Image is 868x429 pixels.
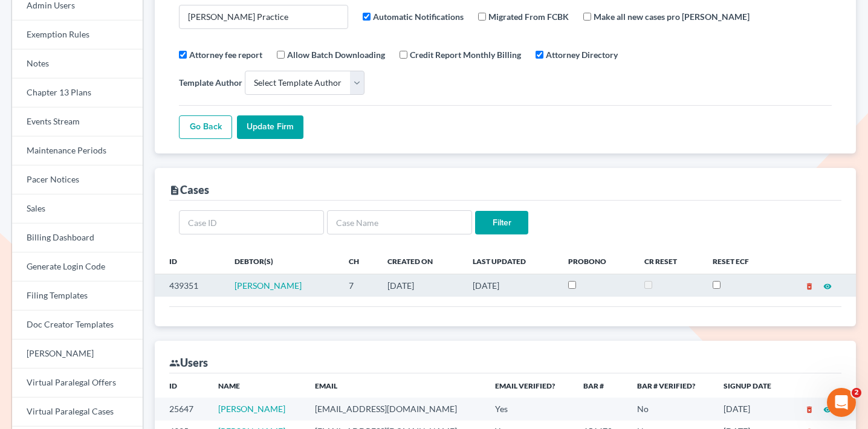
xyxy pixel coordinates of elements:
[823,282,832,291] i: visibility
[827,388,856,417] iframe: Intercom live chat
[12,21,143,50] a: Exemption Rules
[237,115,303,140] input: Update Firm
[475,211,528,235] input: Filter
[805,280,814,291] a: delete_forever
[339,250,378,274] th: Ch
[627,398,714,420] td: No
[218,404,285,414] a: [PERSON_NAME]
[574,373,627,398] th: Bar #
[703,250,776,274] th: Reset ECF
[410,48,521,61] label: Credit Report Monthly Billing
[823,280,832,291] a: visibility
[209,373,305,398] th: Name
[12,369,143,398] a: Virtual Paralegal Offers
[546,48,618,61] label: Attorney Directory
[12,50,143,79] a: Notes
[805,405,814,414] i: delete_forever
[179,76,242,89] label: Template Author
[169,182,209,197] div: Cases
[714,398,789,420] td: [DATE]
[12,224,143,253] a: Billing Dashboard
[378,250,463,274] th: Created On
[169,355,208,370] div: Users
[485,398,574,420] td: Yes
[373,10,464,23] label: Automatic Notifications
[155,398,209,420] td: 25647
[179,115,232,140] a: Go Back
[169,185,180,196] i: description
[12,108,143,137] a: Events Stream
[12,311,143,340] a: Doc Creator Templates
[823,405,832,414] i: visibility
[714,373,789,398] th: Signup Date
[805,404,814,414] a: delete_forever
[169,358,180,369] i: group
[12,340,143,369] a: [PERSON_NAME]
[463,274,559,297] td: [DATE]
[225,250,339,274] th: Debtor(s)
[12,195,143,224] a: Sales
[339,274,378,297] td: 7
[12,282,143,311] a: Filing Templates
[179,210,324,234] input: Case ID
[635,250,703,274] th: CR Reset
[594,10,750,23] label: Make all new cases pro [PERSON_NAME]
[305,373,485,398] th: Email
[378,274,463,297] td: [DATE]
[327,210,472,234] input: Case Name
[12,253,143,282] a: Generate Login Code
[823,404,832,414] a: visibility
[485,373,574,398] th: Email Verified?
[463,250,559,274] th: Last Updated
[805,282,814,291] i: delete_forever
[155,250,225,274] th: ID
[155,274,225,297] td: 439351
[559,250,634,274] th: ProBono
[488,10,569,23] label: Migrated From FCBK
[287,48,385,61] label: Allow Batch Downloading
[12,137,143,166] a: Maintenance Periods
[235,280,302,291] a: [PERSON_NAME]
[155,373,209,398] th: ID
[852,388,861,398] span: 2
[12,398,143,427] a: Virtual Paralegal Cases
[305,398,485,420] td: [EMAIL_ADDRESS][DOMAIN_NAME]
[627,373,714,398] th: Bar # Verified?
[12,166,143,195] a: Pacer Notices
[12,79,143,108] a: Chapter 13 Plans
[189,48,262,61] label: Attorney fee report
